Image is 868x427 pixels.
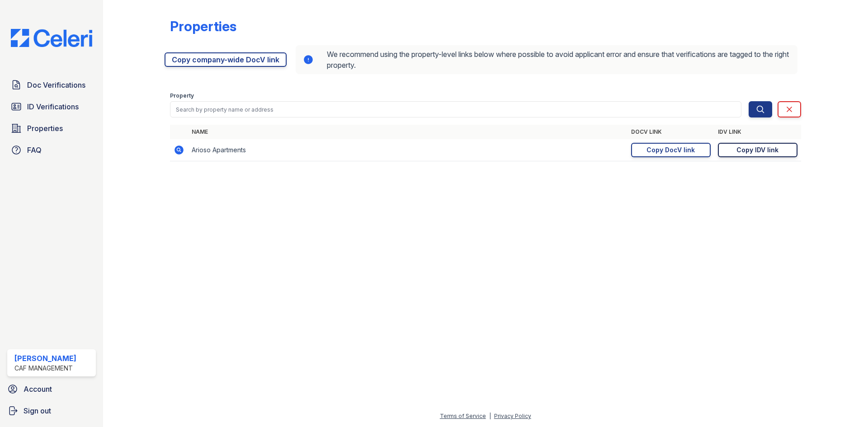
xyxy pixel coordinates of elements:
a: Copy DocV link [631,143,711,157]
a: Doc Verifications [7,76,96,94]
div: We recommend using the property-level links below where possible to avoid applicant error and ens... [296,45,797,74]
a: Copy IDV link [718,143,797,157]
th: Name [188,125,627,139]
div: Copy DocV link [646,145,695,155]
span: ID Verifications [27,101,79,112]
a: Copy company-wide DocV link [165,52,287,67]
a: Sign out [4,402,99,420]
span: Properties [27,123,63,134]
div: [PERSON_NAME] [14,353,76,364]
a: FAQ [7,141,96,159]
span: Doc Verifications [27,80,85,90]
input: Search by property name or address [170,101,741,117]
span: Account [24,384,52,394]
div: | [489,413,491,419]
div: CAF Management [14,364,76,373]
img: CE_Logo_Blue-a8612792a0a2168367f1c8372b55b34899dd931a85d93a1a3d3e32e68fde9ad4.png [4,29,99,47]
a: Properties [7,119,96,137]
a: Terms of Service [440,413,486,419]
div: Properties [170,18,236,34]
a: Account [4,380,99,398]
a: ID Verifications [7,98,96,116]
th: DocV Link [627,125,714,139]
td: Arioso Apartments [188,139,627,161]
a: Privacy Policy [494,413,531,419]
span: FAQ [27,145,42,155]
th: IDV Link [714,125,801,139]
span: Sign out [24,405,51,416]
label: Property [170,92,194,99]
div: Copy IDV link [736,145,778,155]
